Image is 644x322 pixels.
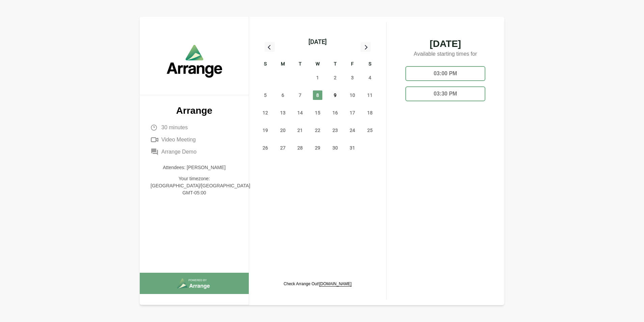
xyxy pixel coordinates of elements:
span: Wednesday, October 1, 2025 [313,73,322,82]
span: Saturday, October 11, 2025 [365,90,375,100]
span: Sunday, October 19, 2025 [261,126,270,135]
span: Monday, October 20, 2025 [278,126,288,135]
span: Thursday, October 2, 2025 [330,73,340,82]
span: 30 minutes [161,124,188,132]
span: Thursday, October 16, 2025 [330,108,340,117]
span: Tuesday, October 7, 2025 [295,90,305,100]
div: 03:30 PM [405,86,485,101]
p: Check Arrange Out! [284,281,351,287]
div: [DATE] [308,37,327,47]
span: Wednesday, October 22, 2025 [313,126,322,135]
p: Attendees: [PERSON_NAME] [151,164,238,171]
span: Tuesday, October 28, 2025 [295,143,305,153]
p: Arrange [151,106,238,115]
span: Saturday, October 25, 2025 [365,126,375,135]
span: Monday, October 13, 2025 [278,108,288,117]
span: Wednesday, October 8, 2025 [313,90,322,100]
span: Sunday, October 26, 2025 [261,143,270,153]
span: Thursday, October 23, 2025 [330,126,340,135]
span: Monday, October 6, 2025 [278,90,288,100]
span: Monday, October 27, 2025 [278,143,288,153]
span: Saturday, October 18, 2025 [365,108,375,117]
span: Sunday, October 12, 2025 [261,108,270,117]
p: Available starting times for [400,49,491,61]
span: Video Meeting [161,136,196,144]
div: 03:00 PM [405,66,485,81]
span: Friday, October 24, 2025 [348,126,357,135]
span: Friday, October 17, 2025 [348,108,357,117]
p: Your timezone: [GEOGRAPHIC_DATA]/[GEOGRAPHIC_DATA] GMT-05:00 [151,175,238,196]
a: [DOMAIN_NAME] [319,281,352,286]
div: T [291,60,309,69]
span: Friday, October 3, 2025 [348,73,357,82]
span: Arrange Demo [161,148,196,156]
span: Tuesday, October 14, 2025 [295,108,305,117]
div: T [326,60,344,69]
div: M [274,60,292,69]
span: [DATE] [400,39,491,49]
span: Sunday, October 5, 2025 [261,90,270,100]
span: Tuesday, October 21, 2025 [295,126,305,135]
div: W [309,60,326,69]
span: Thursday, October 30, 2025 [330,143,340,153]
span: Friday, October 31, 2025 [348,143,357,153]
span: Wednesday, October 29, 2025 [313,143,322,153]
span: Wednesday, October 15, 2025 [313,108,322,117]
div: S [361,60,379,69]
span: Friday, October 10, 2025 [348,90,357,100]
span: Saturday, October 4, 2025 [365,73,375,82]
div: F [344,60,361,69]
div: S [257,60,274,69]
span: Thursday, October 9, 2025 [330,90,340,100]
